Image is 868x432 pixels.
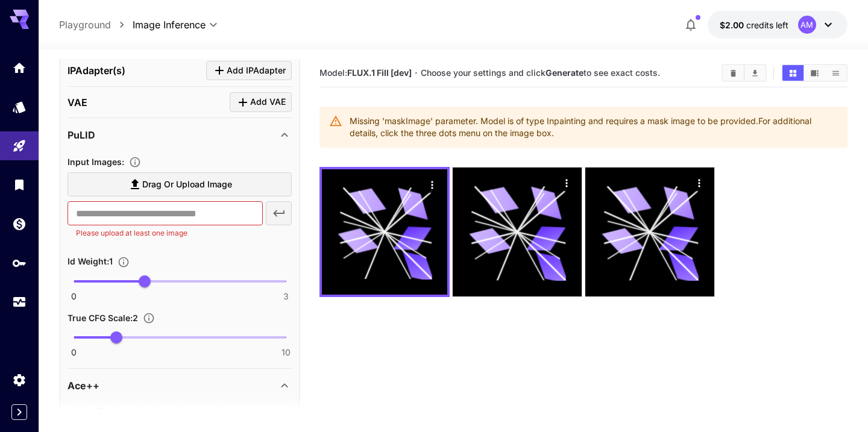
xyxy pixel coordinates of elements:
div: API Keys [12,255,27,271]
span: Choose your settings and click to see exact costs. [421,67,660,78]
p: VAE [68,95,87,110]
button: Show images in grid view [782,65,804,81]
button: Expand sidebar [11,404,27,420]
span: 10 [281,346,291,358]
nav: breadcrumb [59,17,133,32]
a: Playground [59,17,111,32]
span: True CFG Scale : 2 [68,313,138,323]
div: Clear ImagesDownload All [722,64,767,82]
span: Id Weight : 1 [68,256,113,266]
span: 0 [71,346,77,358]
div: Wallet [12,216,27,231]
b: Generate [546,67,583,78]
span: credits left [746,20,788,30]
p: · [415,66,418,80]
span: Drag or upload image [142,177,232,192]
div: Usage [12,295,27,310]
span: 0 [71,290,77,302]
span: Image Inference [133,17,206,32]
button: Controls the guidance scale specifically for PuLID's identity embedding process. [138,312,160,324]
div: AM [798,16,816,34]
button: Show images in video view [804,65,825,81]
button: Click to add IPAdapter [206,61,292,81]
p: Ace++ [68,378,99,393]
div: Missing 'maskImage' parameter. Model is of type Inpainting and requires a mask image to be provid... [350,110,837,144]
p: PuLID [68,128,95,142]
span: $2.00 [720,20,746,30]
div: Actions [424,175,442,193]
span: 3 [283,290,289,302]
button: $2.00AM [708,11,848,39]
button: Controls the strength of identity preservation in the generated image. [113,256,134,268]
iframe: Chat Widget [808,374,868,432]
button: Clear Images [723,65,744,81]
div: $2.00 [720,19,788,31]
label: Drag or upload image [68,172,292,197]
div: Ace++ [68,371,292,400]
div: Settings [12,372,27,387]
p: IPAdapter(s) [68,63,125,78]
div: PuLID [68,121,292,149]
div: Playground [12,139,27,154]
span: Add VAE [250,95,286,110]
span: Input Images : [68,157,124,167]
div: Actions [690,174,708,192]
div: Library [12,177,27,192]
div: Models [12,99,27,114]
span: Model: [319,67,412,78]
div: Show images in grid viewShow images in video viewShow images in list view [781,64,848,82]
button: An array containing the reference image used for identity customization. The reference image prov... [124,156,146,168]
div: Actions [558,174,576,192]
span: Add IPAdapter [227,63,286,78]
button: Click to add VAE [230,92,292,112]
div: Home [12,60,27,75]
button: Show images in list view [825,65,846,81]
button: Download All [744,65,766,81]
b: FLUX.1 Fill [dev] [347,67,412,78]
p: Please upload at least one image [76,227,254,239]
